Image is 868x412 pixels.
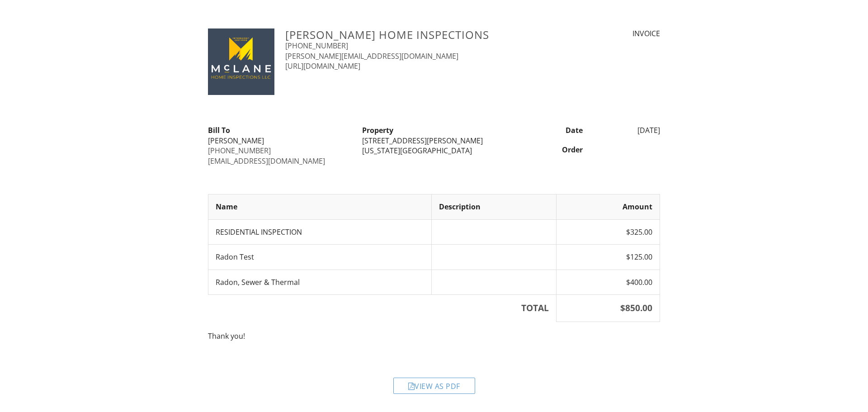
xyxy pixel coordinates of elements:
[208,125,230,135] strong: Bill To
[285,61,360,71] a: [URL][DOMAIN_NAME]
[362,125,393,135] strong: Property
[511,145,589,155] div: Order
[511,125,589,135] div: Date
[208,146,271,156] a: [PHONE_NUMBER]
[208,194,432,219] th: Name
[285,51,458,61] a: [PERSON_NAME][EMAIL_ADDRESS][DOMAIN_NAME]
[393,384,475,393] a: View as PDF
[555,28,660,38] div: INVOICE
[208,294,557,322] th: TOTAL
[431,194,556,219] th: Description
[556,219,660,244] td: $325.00
[208,331,660,341] p: Thank you!
[556,294,660,322] th: $850.00
[208,245,432,270] td: Radon Test
[556,270,660,294] td: $400.00
[208,156,325,166] a: [EMAIL_ADDRESS][DOMAIN_NAME]
[588,125,665,135] div: [DATE]
[362,146,505,156] div: [US_STATE][GEOGRAPHIC_DATA]
[556,194,660,219] th: Amount
[362,136,505,146] div: [STREET_ADDRESS][PERSON_NAME]
[208,28,274,95] img: mclane-logo_SPECTORA_500x500.png
[208,136,351,146] div: [PERSON_NAME]
[393,378,475,394] div: View as PDF
[285,28,544,41] h3: [PERSON_NAME] Home Inspections
[285,41,348,51] a: [PHONE_NUMBER]
[208,270,432,294] td: Radon, Sewer & Thermal
[208,219,432,244] td: RESIDENTIAL INSPECTION
[556,245,660,270] td: $125.00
